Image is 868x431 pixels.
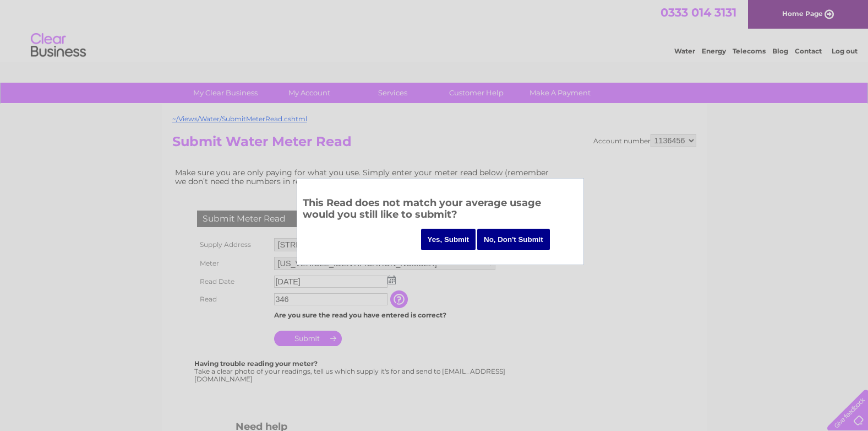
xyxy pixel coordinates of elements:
a: Energy [702,47,726,55]
a: Log out [832,47,858,55]
h3: This Read does not match your average usage would you still like to submit? [303,195,578,225]
a: Blog [772,47,788,55]
a: Water [674,47,695,55]
input: No, Don't Submit [477,229,550,250]
input: Yes, Submit [421,229,476,250]
a: Telecoms [733,47,766,55]
div: Clear Business is a trading name of Verastar Limited (registered in [GEOGRAPHIC_DATA] No. 3667643... [174,6,695,53]
a: 0333 014 3131 [660,6,736,19]
img: logo.png [30,29,86,62]
a: Contact [795,47,822,55]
